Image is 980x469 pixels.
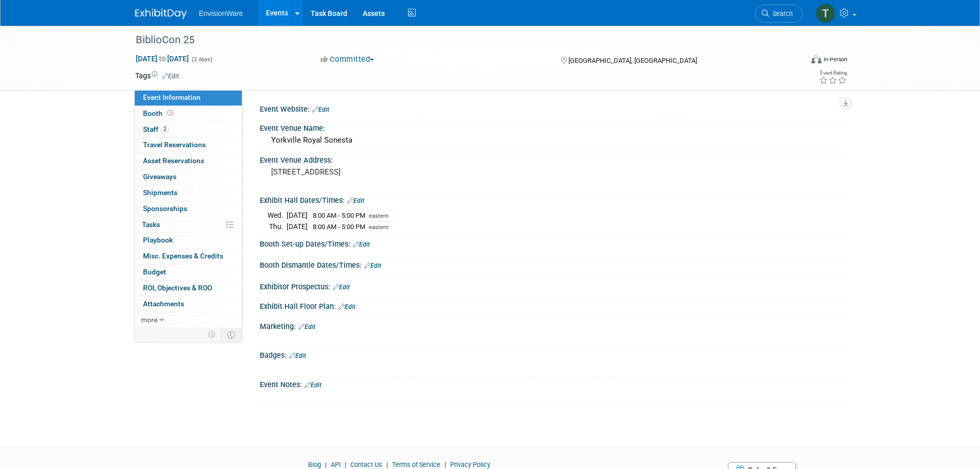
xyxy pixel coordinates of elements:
[161,125,169,133] span: 2
[135,137,242,153] a: Travel Reservations
[260,120,845,133] div: Event Venue Name:
[312,106,329,113] a: Edit
[135,201,242,217] a: Sponsorships
[271,167,492,177] pre: [STREET_ADDRESS]
[450,461,490,468] a: Privacy Policy
[135,312,242,328] a: more
[260,279,845,292] div: Exhibitor Prospectus:
[143,141,206,149] span: Travel Reservations
[317,54,378,65] button: Committed
[143,188,177,197] span: Shipments
[323,461,329,468] span: |
[135,281,242,296] a: ROI, Objectives & ROO
[811,55,822,63] img: Format-Inperson.png
[384,461,390,468] span: |
[392,461,440,468] a: Terms of Service
[442,461,449,468] span: |
[308,461,321,468] a: Blog
[268,221,287,232] td: Thu.
[143,204,187,213] span: Sponsorships
[135,249,242,264] a: Misc. Expenses & Credits
[369,224,388,231] span: eastern
[338,303,355,310] a: Edit
[260,348,845,361] div: Badges:
[165,109,175,117] span: Booth not reserved yet
[260,101,845,115] div: Event Website:
[143,300,184,308] span: Attachments
[135,233,242,248] a: Playbook
[135,122,242,137] a: Staff2
[221,328,242,341] td: Toggle Event Tabs
[742,54,848,69] div: Event Format
[135,297,242,312] a: Attachments
[342,461,349,468] span: |
[143,268,166,276] span: Budget
[298,323,315,331] a: Edit
[816,4,835,23] img: Ted Hollingshead
[260,319,845,332] div: Marketing:
[260,299,845,312] div: Exhibit Hall Floor Plan:
[143,157,204,165] span: Asset Reservations
[143,284,212,292] span: ROI, Objectives & ROO
[260,236,845,250] div: Booth Set-up Dates/Times:
[305,381,322,389] a: Edit
[143,125,169,133] span: Staff
[191,56,212,63] span: (2 days)
[287,210,308,221] td: [DATE]
[260,377,845,390] div: Event Notes:
[369,213,388,219] span: eastern
[135,217,242,233] a: Tasks
[135,106,242,121] a: Booth
[143,236,173,244] span: Playbook
[157,55,167,63] span: to
[260,152,845,165] div: Event Venue Address:
[289,352,306,359] a: Edit
[143,93,201,101] span: Event Information
[568,57,697,64] span: [GEOGRAPHIC_DATA], [GEOGRAPHIC_DATA]
[135,54,189,63] span: [DATE] [DATE]
[135,185,242,201] a: Shipments
[142,220,160,229] span: Tasks
[162,73,179,80] a: Edit
[135,265,242,280] a: Budget
[143,172,176,181] span: Giveaways
[755,5,803,23] a: Search
[260,257,845,271] div: Booth Dismantle Dates/Times:
[364,262,381,269] a: Edit
[135,9,187,19] img: ExhibitDay
[135,71,179,81] td: Tags
[353,241,370,248] a: Edit
[143,109,175,117] span: Booth
[350,461,382,468] a: Contact Us
[333,284,350,291] a: Edit
[819,71,847,76] div: Event Rating
[313,223,365,231] span: 8:00 AM - 5:00 PM
[268,132,838,148] div: Yorkville Royal Sonesta
[268,210,287,221] td: Wed.
[331,461,341,468] a: API
[141,316,157,324] span: more
[260,193,845,206] div: Exhibit Hall Dates/Times:
[287,221,308,232] td: [DATE]
[313,212,365,219] span: 8:00 AM - 5:00 PM
[203,328,221,341] td: Personalize Event Tab Strip
[143,252,223,260] span: Misc. Expenses & Credits
[199,9,243,18] span: EnvisionWare
[769,10,793,18] span: Search
[347,197,364,204] a: Edit
[135,90,242,106] a: Event Information
[135,169,242,185] a: Giveaways
[823,56,847,63] div: In-Person
[135,153,242,169] a: Asset Reservations
[132,31,787,49] div: BiblioCon 25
